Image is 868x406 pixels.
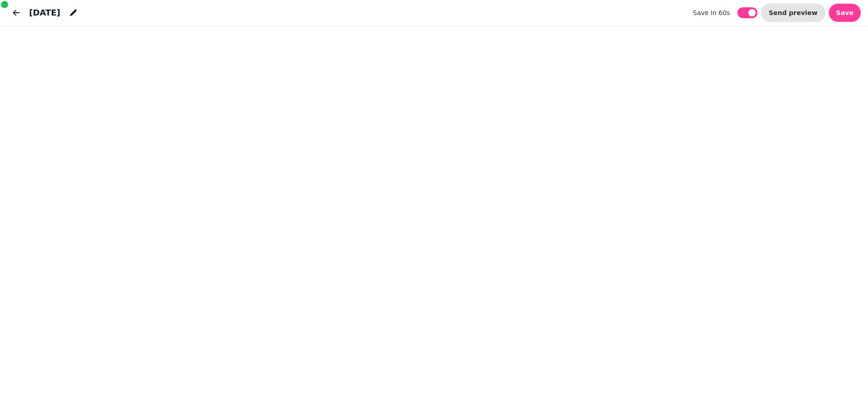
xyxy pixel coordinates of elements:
label: save in 60s [693,7,730,18]
span: Send preview [769,10,818,16]
h1: [DATE] [29,6,61,19]
span: Save [836,10,853,16]
button: Send preview [761,4,825,22]
button: Save [829,4,861,22]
